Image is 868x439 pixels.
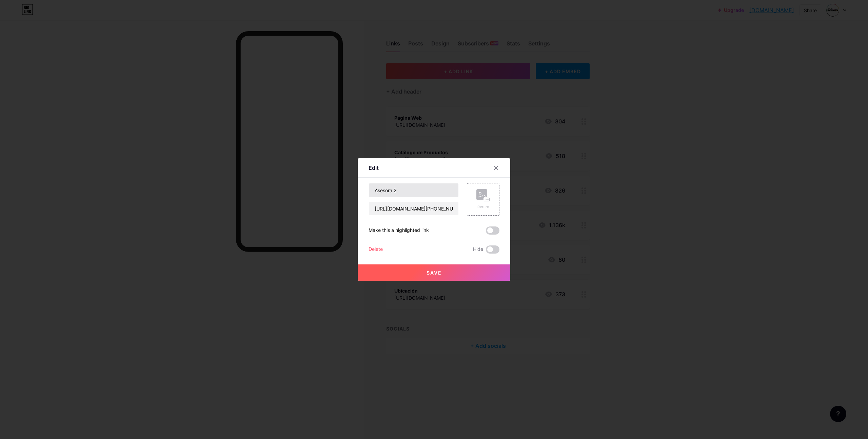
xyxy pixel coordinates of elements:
[369,202,458,215] input: URL
[473,245,483,254] span: Hide
[358,264,510,281] button: Save
[427,270,442,276] span: Save
[369,164,379,172] div: Edit
[369,226,429,235] div: Make this a highlighted link
[476,204,490,209] div: Picture
[369,183,458,197] input: Title
[369,245,383,254] div: Delete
